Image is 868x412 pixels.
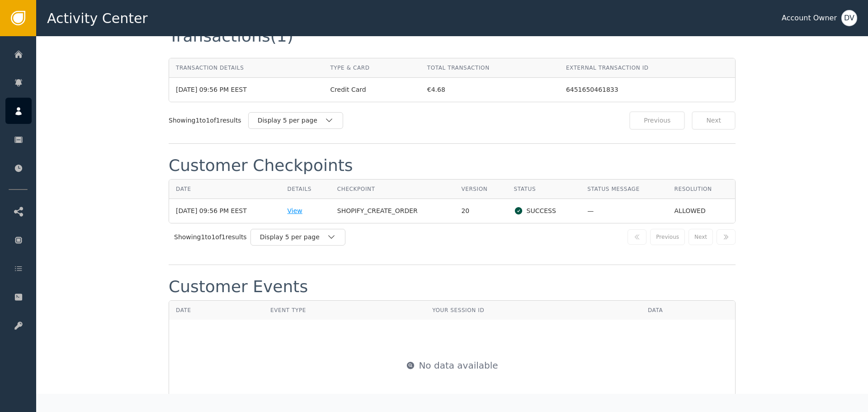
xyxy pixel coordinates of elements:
td: 20 [454,199,507,223]
div: Your Session ID [432,306,484,314]
div: Status Message [587,185,660,193]
div: View [288,206,324,216]
div: SUCCESS [514,206,574,216]
td: SHOPIFY_CREATE_ORDER [330,199,455,223]
div: Customer Checkpoints [169,157,353,174]
div: Showing 1 to 1 of 1 results [174,232,247,242]
td: ALLOWED [668,199,735,223]
div: Event Type [270,306,419,314]
div: Customer Events [169,279,308,295]
button: Display 5 per page [250,229,345,246]
div: [DATE] 09:56 PM EEST [176,85,316,95]
div: Display 5 per page [258,116,325,125]
td: [DATE] 09:56 PM EEST [169,199,281,223]
td: — [580,199,667,223]
div: Date [176,306,257,314]
th: External Transaction ID [559,58,735,78]
div: Credit Card [330,85,413,95]
div: 6451650461833 [566,85,728,95]
span: No data available [419,359,498,372]
div: Resolution [675,185,728,193]
div: Data [648,306,728,314]
div: €4.68 [427,85,552,95]
th: Type & Card [323,58,420,78]
div: Status [514,185,574,193]
div: Transactions (1) [169,28,293,44]
th: Transaction Details [169,58,323,78]
th: Total Transaction [420,58,559,78]
button: DV [841,10,857,26]
div: Account Owner [782,13,837,24]
div: Checkpoint [337,185,448,193]
div: Showing 1 to 1 of 1 results [169,116,241,125]
div: Details [288,185,324,193]
div: Date [176,185,274,193]
div: Display 5 per page [260,232,327,242]
button: Display 5 per page [248,112,343,129]
div: Version [461,185,500,193]
span: Activity Center [47,8,148,28]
